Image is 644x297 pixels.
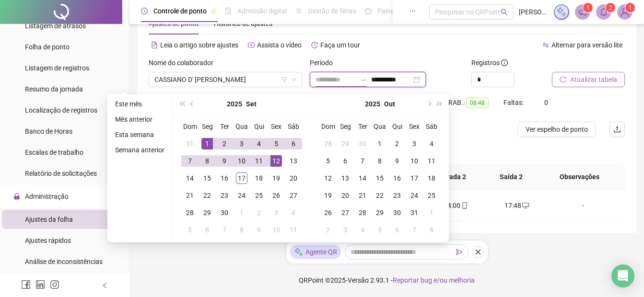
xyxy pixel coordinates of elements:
button: Atualizar tabela [552,72,625,87]
div: 9 [391,155,403,167]
td: 2025-09-26 [268,187,285,204]
div: 27 [288,190,299,201]
span: Resumo da jornada [25,85,83,93]
th: Dom [181,118,199,135]
div: 2 [322,224,334,236]
td: 2025-10-04 [423,135,440,152]
div: 25 [426,190,437,201]
td: 2025-09-27 [285,187,302,204]
td: 2025-09-15 [199,170,216,187]
td: 2025-09-14 [181,170,199,187]
td: 2025-10-18 [423,170,440,187]
td: 2025-09-23 [216,187,233,204]
td: 2025-10-06 [199,221,216,239]
div: 3 [409,138,420,149]
span: Atualizar tabela [570,74,617,85]
td: 2025-11-08 [423,221,440,239]
td: 2025-09-22 [199,187,216,204]
div: 17 [236,172,247,184]
td: 2025-10-05 [181,221,199,239]
td: 2025-11-04 [354,221,371,239]
span: Banco de Horas [25,127,72,135]
td: 2025-09-18 [250,170,268,187]
span: Registros [471,57,508,68]
div: 8 [374,155,386,167]
td: 2025-08-31 [181,135,199,152]
td: 2025-09-05 [268,135,285,152]
div: 1 [374,138,386,149]
span: file-done [225,8,232,14]
td: 2025-10-28 [354,204,371,221]
th: Entrada 2 [421,164,481,190]
td: 2025-10-22 [371,187,388,204]
td: 2025-10-15 [371,170,388,187]
div: 23 [391,190,403,201]
footer: QRPoint © 2025 - 2.93.1 - [129,263,644,297]
div: 20 [340,190,351,201]
li: Este mês [111,98,168,110]
span: Ajustes rápidos [25,237,71,244]
td: 2025-09-30 [216,204,233,221]
th: Seg [199,118,216,135]
th: Sex [406,118,423,135]
div: 3 [236,138,247,149]
div: 16 [219,172,230,184]
span: Listagem de atrasos [25,22,86,30]
td: 2025-09-16 [216,170,233,187]
span: linkedin [35,280,45,289]
span: Admissão digital [237,7,287,15]
span: clock-circle [141,8,148,14]
div: 2 [253,207,265,218]
span: Escalas de trabalho [25,148,83,156]
div: 4 [357,224,368,236]
div: 4 [426,138,437,149]
span: mobile [460,202,468,209]
span: down [291,77,297,82]
div: 3 [340,224,351,236]
td: 2025-11-06 [388,221,406,239]
span: Listagem de registros [25,64,89,72]
span: instagram [50,280,59,289]
div: 23 [219,190,230,201]
span: Alternar para versão lite [551,41,622,49]
span: ellipsis [409,8,416,14]
th: Seg [337,118,354,135]
td: 2025-10-24 [406,187,423,204]
td: 2025-10-16 [388,170,406,187]
span: swap [542,42,549,48]
span: facebook [21,280,31,289]
div: 9 [219,155,230,167]
div: 7 [357,155,368,167]
div: 21 [357,190,368,201]
th: Sex [268,118,285,135]
div: 14 [357,172,368,184]
td: 2025-10-07 [216,221,233,239]
div: 7 [219,224,230,236]
button: super-prev-year [176,94,187,114]
div: 21 [184,190,196,201]
td: 2025-10-11 [423,152,440,170]
button: year panel [365,94,380,114]
span: swap-right [360,76,367,83]
li: Esta semana [111,129,168,140]
div: 10 [270,224,282,236]
div: 16 [391,172,403,184]
span: 1 [586,4,590,11]
sup: Atualize o seu contato no menu Meus Dados [625,3,635,12]
span: lock [13,193,20,200]
td: 2025-10-11 [285,221,302,239]
th: Dom [319,118,337,135]
td: 2025-11-03 [337,221,354,239]
label: Nome do colaborador [149,57,220,68]
td: 2025-10-08 [371,152,388,170]
td: 2025-10-03 [406,135,423,152]
div: 1 [236,207,247,218]
img: sparkle-icon.fc2bf0ac1784a2077858766a79e2daf3.svg [556,7,567,17]
button: next-year [423,94,434,114]
div: 19 [270,172,282,184]
div: 31 [409,207,420,218]
span: Localização de registros [25,106,97,114]
div: 29 [340,138,351,149]
div: 28 [184,207,196,218]
img: 66729 [618,5,632,19]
